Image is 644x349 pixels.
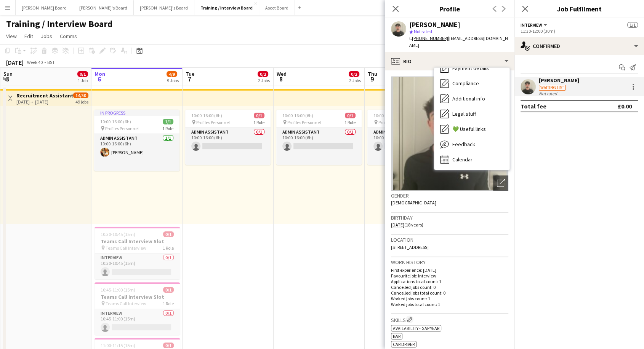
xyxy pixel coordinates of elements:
span: 1 Role [162,126,173,131]
span: 💚 Useful links [452,126,486,132]
a: Jobs [38,31,55,41]
a: Edit [21,31,36,41]
span: Profiles Personnel [378,120,412,125]
div: Payment details [434,61,509,76]
span: [STREET_ADDRESS] [391,244,429,250]
span: | [EMAIL_ADDRESS][DOMAIN_NAME] [409,35,508,48]
h3: Teams Call Interview Slot [95,238,180,245]
button: Interview [521,22,548,28]
button: [PERSON_NAME] Board [16,0,73,15]
tcxspan: Call +447709299065 via 3CX [412,35,448,41]
p: Favourite job: Interview [391,273,508,279]
div: In progress10:00-16:00 (6h)1/1 Profiles Personnel1 RoleAdmin Assistant1/110:00-16:00 (6h)[PERSON_... [94,110,179,171]
span: 1 Role [163,245,174,251]
h3: Recruitment Assistant [16,92,73,99]
h3: Birthday [391,214,508,221]
span: Not rated [414,29,432,34]
button: [PERSON_NAME]'s Board [134,0,194,15]
app-job-card: 10:00-16:00 (6h)0/1 Profiles Personnel1 RoleAdmin Assistant0/110:00-16:00 (6h) [276,110,362,165]
h3: Profile [385,4,514,14]
div: Total fee [521,102,546,110]
app-card-role: Interview0/110:45-11:00 (15m) [95,309,180,335]
app-job-card: 10:30-10:45 (15m)0/1Teams Call Interview Slot Teams Call Interview1 RoleInterview0/110:30-10:45 (... [95,227,180,279]
span: 10:00-16:00 (6h) [100,119,131,124]
div: Open photos pop-in [493,175,508,191]
div: 11:30-12:00 (30m) [521,28,638,34]
h3: Location [391,236,508,243]
div: 2 Jobs [258,78,270,83]
span: (18 years) [391,222,423,228]
app-card-role: Admin Assistant1/110:00-16:00 (6h)[PERSON_NAME] [94,134,179,171]
span: Availability - Gap Year [393,325,439,331]
span: Payment details [452,65,489,72]
div: [DATE] [6,59,24,66]
p: Cancelled jobs total count: 0 [391,290,508,296]
span: Jobs [41,33,52,40]
p: Worked jobs total count: 1 [391,301,508,307]
app-card-role: Admin Assistant0/110:00-16:00 (6h) [276,128,362,165]
span: Profiles Personnel [196,120,230,125]
app-job-card: 10:45-11:00 (15m)0/1Teams Call Interview Slot Teams Call Interview1 RoleInterview0/110:45-11:00 (... [95,282,180,335]
span: 0/1 [77,71,88,77]
span: 14/50 [73,92,88,98]
span: 10:45-11:00 (15m) [101,287,135,293]
div: In progress [94,110,179,116]
span: 9 [367,75,377,83]
div: £0.00 [618,102,632,110]
span: 1 Role [163,301,174,306]
span: Tue [186,70,194,77]
span: Comms [60,33,77,40]
p: Cancelled jobs count: 0 [391,284,508,290]
div: Additional info [434,91,509,106]
button: [PERSON_NAME]'s Board [73,0,134,15]
span: Car Driver [393,341,415,347]
span: Teams Call Interview [106,245,146,251]
div: Bio [385,52,514,70]
span: Week 40 [25,59,44,65]
app-job-card: 10:00-16:00 (6h)0/1 Profiles Personnel1 RoleAdmin Assistant0/110:00-16:00 (6h) [185,110,271,165]
span: Profiles Personnel [105,126,139,131]
button: Training / Interview Board [194,0,259,15]
span: 0/2 [258,71,268,77]
span: 6 [93,75,105,83]
span: Mon [95,70,105,77]
span: 8 [276,75,287,83]
div: Compliance [434,76,509,91]
span: 0/1 [163,287,174,293]
span: bar [393,333,400,339]
span: View [6,33,17,40]
div: 💚 Useful links [434,121,509,137]
span: 1/1 [163,119,173,124]
img: Crew avatar or photo [391,76,508,191]
div: Confirmed [514,37,644,55]
h3: Teams Call Interview Slot [95,293,180,300]
span: Edit [24,33,33,40]
div: → [DATE] [16,99,73,105]
span: Sun [3,70,13,77]
span: Legal stuff [452,110,476,117]
span: Teams Call Interview [106,301,146,306]
span: 10:30-10:45 (15m) [101,231,135,237]
h3: Work history [391,259,508,266]
span: 4/9 [167,71,177,77]
p: Applications total count: 1 [391,279,508,284]
span: 10:00-16:00 (6h) [191,113,222,118]
span: 1/1 [627,22,638,28]
span: Additional info [452,95,485,102]
button: Ascot Board [259,0,295,15]
span: Calendar [452,156,473,163]
span: Feedback [452,141,475,148]
p: Worked jobs count: 1 [391,296,508,301]
div: 1 Job [78,78,88,83]
p: First experience: [DATE] [391,267,508,273]
div: BST [47,59,55,65]
app-card-role: Admin Assistant0/110:00-16:00 (6h) [367,128,453,165]
span: 0/1 [163,231,174,237]
span: 10:00-16:00 (6h) [282,113,313,118]
h1: Training / Interview Board [6,18,113,30]
div: 9 Jobs [167,78,179,83]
